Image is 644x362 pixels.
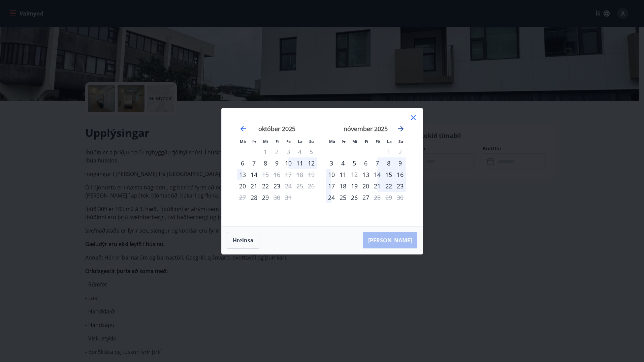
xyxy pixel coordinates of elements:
div: 25 [337,192,349,203]
td: Choose laugardagur, 11. október 2025 as your check-in date. It’s available. [294,157,305,169]
td: Choose mánudagur, 24. nóvember 2025 as your check-in date. It’s available. [326,192,337,203]
div: 16 [394,169,406,180]
div: Aðeins innritun í boði [326,157,337,169]
td: Choose föstudagur, 7. nóvember 2025 as your check-in date. It’s available. [372,157,383,169]
div: Aðeins innritun í boði [237,180,248,192]
div: Aðeins útritun í boði [283,180,294,192]
td: Choose sunnudagur, 12. október 2025 as your check-in date. It’s available. [305,157,317,169]
div: Move forward to switch to the next month. [397,125,405,133]
td: Choose fimmtudagur, 6. nóvember 2025 as your check-in date. It’s available. [360,157,372,169]
td: Choose miðvikudagur, 8. október 2025 as your check-in date. It’s available. [260,157,271,169]
div: 14 [248,169,260,180]
div: 19 [349,180,360,192]
td: Choose þriðjudagur, 25. nóvember 2025 as your check-in date. It’s available. [337,192,349,203]
div: 21 [248,180,260,192]
div: 12 [349,169,360,180]
div: 26 [349,192,360,203]
div: Calendar [230,116,415,218]
small: Fö [286,139,291,144]
div: Move backward to switch to the previous month. [239,125,247,133]
div: 5 [349,157,360,169]
td: Choose mánudagur, 17. nóvember 2025 as your check-in date. It’s available. [326,180,337,192]
td: Choose þriðjudagur, 11. nóvember 2025 as your check-in date. It’s available. [337,169,349,180]
div: 27 [360,192,372,203]
td: Not available. föstudagur, 24. október 2025 [283,180,294,192]
small: Þr [342,139,346,144]
td: Choose föstudagur, 14. nóvember 2025 as your check-in date. It’s available. [372,169,383,180]
td: Not available. mánudagur, 27. október 2025 [237,192,248,203]
td: Choose sunnudagur, 23. nóvember 2025 as your check-in date. It’s available. [394,180,406,192]
div: 10 [326,169,337,180]
td: Choose miðvikudagur, 5. nóvember 2025 as your check-in date. It’s available. [349,157,360,169]
strong: október 2025 [258,125,295,133]
td: Choose laugardagur, 22. nóvember 2025 as your check-in date. It’s available. [383,180,394,192]
small: Má [240,139,246,144]
td: Choose sunnudagur, 9. nóvember 2025 as your check-in date. It’s available. [394,157,406,169]
button: Hreinsa [227,232,259,249]
div: 8 [260,157,271,169]
small: Má [329,139,335,144]
small: Su [309,139,314,144]
div: 10 [283,157,294,169]
div: 17 [326,180,337,192]
small: Fö [376,139,380,144]
td: Not available. föstudagur, 31. október 2025 [283,192,294,203]
td: Not available. föstudagur, 17. október 2025 [283,169,294,180]
div: 7 [248,157,260,169]
td: Choose fimmtudagur, 23. október 2025 as your check-in date. It’s available. [271,180,283,192]
small: La [387,139,392,144]
small: Þr [252,139,256,144]
div: 21 [372,180,383,192]
td: Choose laugardagur, 15. nóvember 2025 as your check-in date. It’s available. [383,169,394,180]
td: Choose þriðjudagur, 4. nóvember 2025 as your check-in date. It’s available. [337,157,349,169]
div: 9 [271,157,283,169]
td: Not available. föstudagur, 28. nóvember 2025 [372,192,383,203]
td: Choose miðvikudagur, 29. október 2025 as your check-in date. It’s available. [260,192,271,203]
td: Not available. sunnudagur, 30. nóvember 2025 [394,192,406,203]
small: La [298,139,302,144]
div: 12 [305,157,317,169]
div: 11 [294,157,305,169]
div: 24 [326,192,337,203]
td: Choose fimmtudagur, 27. nóvember 2025 as your check-in date. It’s available. [360,192,372,203]
div: 15 [383,169,394,180]
div: 11 [337,169,349,180]
td: Not available. sunnudagur, 2. nóvember 2025 [394,146,406,157]
td: Choose miðvikudagur, 22. október 2025 as your check-in date. It’s available. [260,180,271,192]
td: Choose sunnudagur, 16. nóvember 2025 as your check-in date. It’s available. [394,169,406,180]
div: 22 [260,180,271,192]
div: 29 [260,192,271,203]
strong: nóvember 2025 [344,125,388,133]
td: Not available. fimmtudagur, 30. október 2025 [271,192,283,203]
td: Not available. fimmtudagur, 2. október 2025 [271,146,283,157]
div: Aðeins útritun í boði [372,192,383,203]
td: Not available. laugardagur, 29. nóvember 2025 [383,192,394,203]
div: Aðeins innritun í boði [237,157,248,169]
div: 8 [383,157,394,169]
div: 18 [337,180,349,192]
div: Aðeins innritun í boði [248,192,260,203]
td: Choose mánudagur, 13. október 2025 as your check-in date. It’s available. [237,169,248,180]
td: Choose mánudagur, 10. nóvember 2025 as your check-in date. It’s available. [326,169,337,180]
td: Choose fimmtudagur, 13. nóvember 2025 as your check-in date. It’s available. [360,169,372,180]
td: Not available. laugardagur, 25. október 2025 [294,180,305,192]
td: Not available. föstudagur, 3. október 2025 [283,146,294,157]
td: Choose laugardagur, 8. nóvember 2025 as your check-in date. It’s available. [383,157,394,169]
td: Not available. fimmtudagur, 16. október 2025 [271,169,283,180]
div: 4 [337,157,349,169]
td: Choose miðvikudagur, 19. nóvember 2025 as your check-in date. It’s available. [349,180,360,192]
div: 9 [394,157,406,169]
div: Aðeins útritun í boði [271,192,283,203]
small: Mi [352,139,357,144]
td: Choose miðvikudagur, 26. nóvember 2025 as your check-in date. It’s available. [349,192,360,203]
small: Mi [263,139,268,144]
div: 6 [360,157,372,169]
td: Not available. miðvikudagur, 1. október 2025 [260,146,271,157]
td: Not available. sunnudagur, 19. október 2025 [305,169,317,180]
td: Choose miðvikudagur, 12. nóvember 2025 as your check-in date. It’s available. [349,169,360,180]
td: Choose þriðjudagur, 18. nóvember 2025 as your check-in date. It’s available. [337,180,349,192]
td: Choose mánudagur, 6. október 2025 as your check-in date. It’s available. [237,157,248,169]
small: Su [398,139,403,144]
td: Choose mánudagur, 3. nóvember 2025 as your check-in date. It’s available. [326,157,337,169]
td: Not available. sunnudagur, 26. október 2025 [305,180,317,192]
